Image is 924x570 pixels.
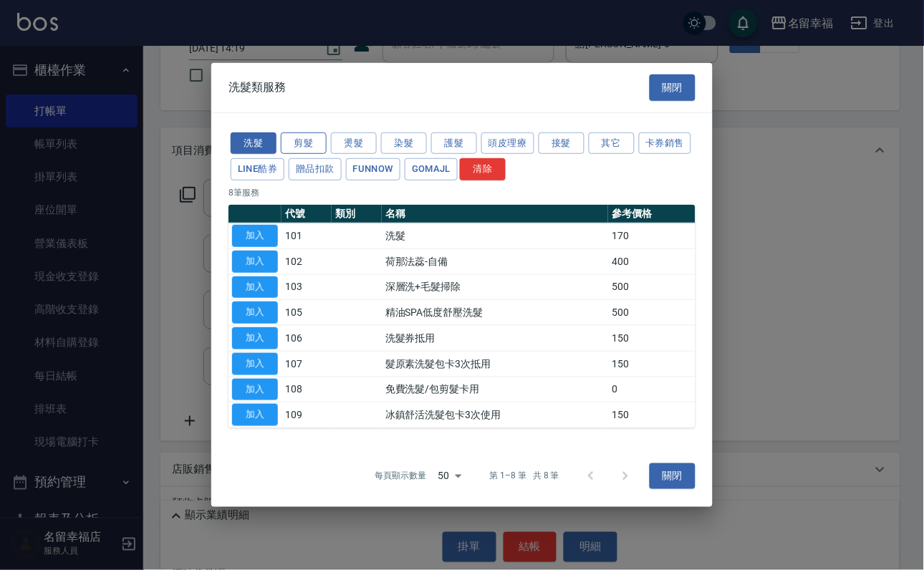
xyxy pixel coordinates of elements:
td: 106 [281,325,332,351]
button: 加入 [232,276,278,298]
button: 加入 [232,404,278,426]
td: 髮原素洗髮包卡3次抵用 [382,351,608,377]
td: 108 [281,377,332,402]
button: 加入 [232,225,278,247]
td: 免費洗髮/包剪髮卡用 [382,377,608,402]
p: 8 筆服務 [228,186,696,199]
td: 170 [608,223,696,248]
span: 洗髮類服務 [228,80,286,95]
button: 其它 [589,132,635,154]
button: 燙髮 [331,132,377,154]
td: 107 [281,351,332,377]
td: 400 [608,248,696,274]
button: 加入 [232,301,278,324]
button: FUNNOW [346,158,400,180]
p: 第 1–8 筆 共 8 筆 [490,470,559,483]
button: 加入 [232,378,278,400]
td: 洗髮券抵用 [382,325,608,351]
td: 荷那法蕊-自備 [382,248,608,274]
button: 洗髮 [231,132,276,154]
p: 每頁顯示數量 [375,470,427,483]
button: 加入 [232,327,278,349]
button: 剪髮 [281,132,327,154]
button: 護髮 [431,132,477,154]
td: 500 [608,274,696,300]
td: 103 [281,274,332,300]
td: 109 [281,402,332,428]
td: 深層洗+毛髮掃除 [382,274,608,300]
td: 精油SPA低度舒壓洗髮 [382,300,608,326]
button: LINE酷券 [231,158,284,180]
button: 清除 [460,158,506,180]
td: 洗髮 [382,223,608,248]
td: 101 [281,223,332,248]
th: 代號 [281,205,332,223]
div: 50 [433,457,467,496]
button: 加入 [232,251,278,273]
button: 關閉 [650,463,696,490]
td: 105 [281,300,332,326]
button: 頭皮理療 [481,132,534,154]
td: 150 [608,325,696,351]
th: 參考價格 [608,205,696,223]
td: 冰鎮舒活洗髮包卡3次使用 [382,402,608,428]
td: 0 [608,377,696,402]
td: 102 [281,248,332,274]
td: 150 [608,351,696,377]
button: 卡券銷售 [639,132,692,154]
th: 名稱 [382,205,608,223]
th: 類別 [332,205,382,223]
button: 接髮 [539,132,584,154]
button: 贈品扣款 [289,158,342,180]
td: 500 [608,300,696,326]
button: 染髮 [381,132,427,154]
button: 加入 [232,353,278,375]
button: 關閉 [650,74,696,101]
button: GOMAJL [405,158,458,180]
td: 150 [608,402,696,428]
